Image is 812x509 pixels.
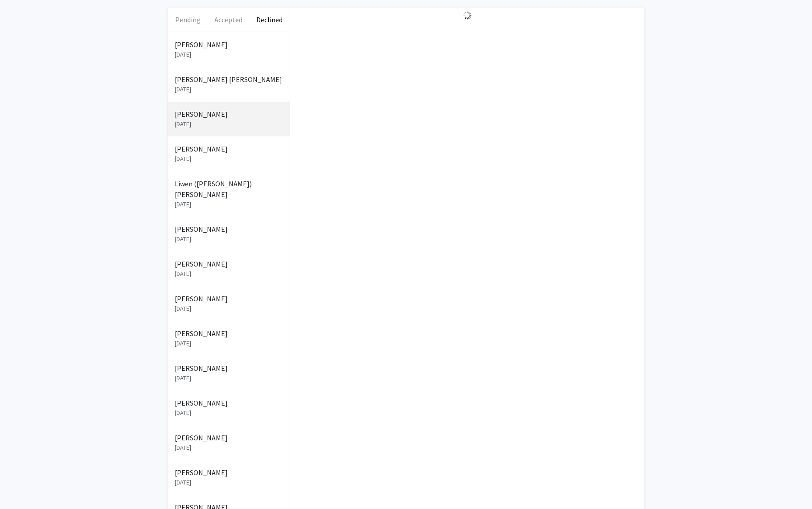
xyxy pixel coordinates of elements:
[175,328,283,339] p: [PERSON_NAME]
[175,304,283,313] p: [DATE]
[249,8,290,32] button: Declined
[175,154,283,164] p: [DATE]
[175,259,283,269] p: [PERSON_NAME]
[175,339,283,348] p: [DATE]
[175,374,283,383] p: [DATE]
[175,234,283,244] p: [DATE]
[175,467,283,478] p: [PERSON_NAME]
[175,178,283,200] p: Liwen ([PERSON_NAME]) [PERSON_NAME]
[175,478,283,487] p: [DATE]
[208,8,249,32] button: Accepted
[175,74,283,85] p: [PERSON_NAME] [PERSON_NAME]
[175,443,283,452] p: [DATE]
[175,432,283,443] p: [PERSON_NAME]
[175,398,283,408] p: [PERSON_NAME]
[175,293,283,304] p: [PERSON_NAME]
[175,39,283,50] p: [PERSON_NAME]
[175,224,283,234] p: [PERSON_NAME]
[175,200,283,209] p: [DATE]
[168,8,208,32] button: Pending
[7,469,38,502] iframe: Chat
[175,109,283,119] p: [PERSON_NAME]
[175,269,283,279] p: [DATE]
[175,119,283,129] p: [DATE]
[175,144,283,154] p: [PERSON_NAME]
[175,85,283,94] p: [DATE]
[459,8,475,23] img: Loading
[175,50,283,59] p: [DATE]
[175,408,283,418] p: [DATE]
[175,363,283,374] p: [PERSON_NAME]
